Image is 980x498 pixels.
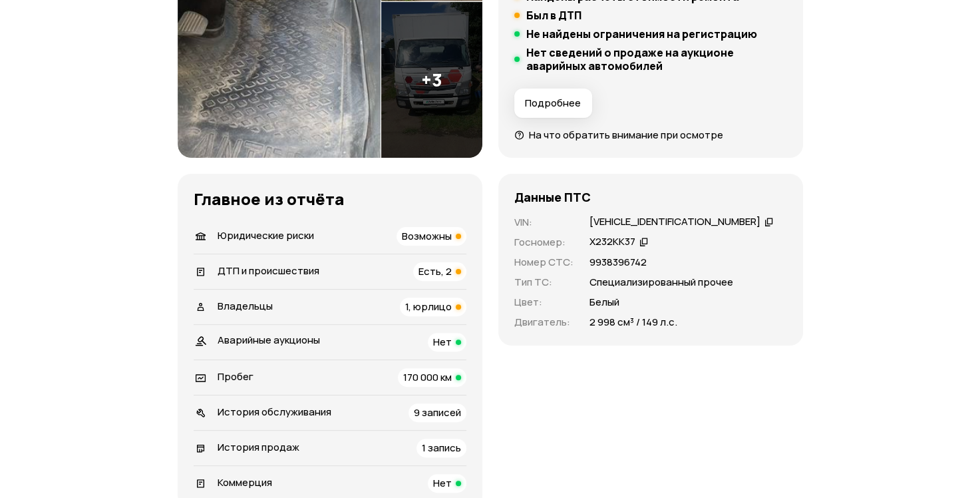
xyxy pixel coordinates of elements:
[514,215,573,230] p: VIN :
[514,128,723,142] a: На что обратить внимание при осмотре
[589,255,647,270] p: 9938396742
[422,441,461,455] span: 1 запись
[414,405,461,419] span: 9 записей
[514,315,573,330] p: Двигатель :
[218,299,273,313] span: Владельцы
[528,128,723,142] span: На что обратить внимание при осмотре
[526,9,581,22] h5: Был в ДТП
[194,190,466,208] h3: Главное из отчёта
[218,333,320,347] span: Аварийные аукционы
[514,295,573,310] p: Цвет :
[405,300,452,314] span: 1, юрлицо
[433,476,452,490] span: Нет
[418,264,452,278] span: Есть, 2
[218,475,272,489] span: Коммерция
[514,89,592,118] button: Подробнее
[218,440,299,454] span: История продаж
[218,264,319,278] span: ДТП и происшествия
[403,370,452,384] span: 170 000 км
[514,255,573,270] p: Номер СТС :
[589,275,733,290] p: Специализированный прочее
[514,190,591,204] h4: Данные ПТС
[218,228,314,242] span: Юридические риски
[589,315,677,330] p: 2 998 см³ / 149 л.с.
[218,405,331,419] span: История обслуживания
[589,295,619,310] p: Белый
[589,215,760,229] div: [VEHICLE_IDENTIFICATION_NUMBER]
[218,370,253,383] span: Пробег
[589,235,635,249] div: Х232КК37
[514,235,573,250] p: Госномер :
[433,335,452,349] span: Нет
[526,27,757,41] h5: Не найдены ограничения на регистрацию
[514,275,573,290] p: Тип ТС :
[402,229,452,243] span: Возможны
[525,97,581,110] span: Подробнее
[526,46,787,73] h5: Нет сведений о продаже на аукционе аварийных автомобилей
